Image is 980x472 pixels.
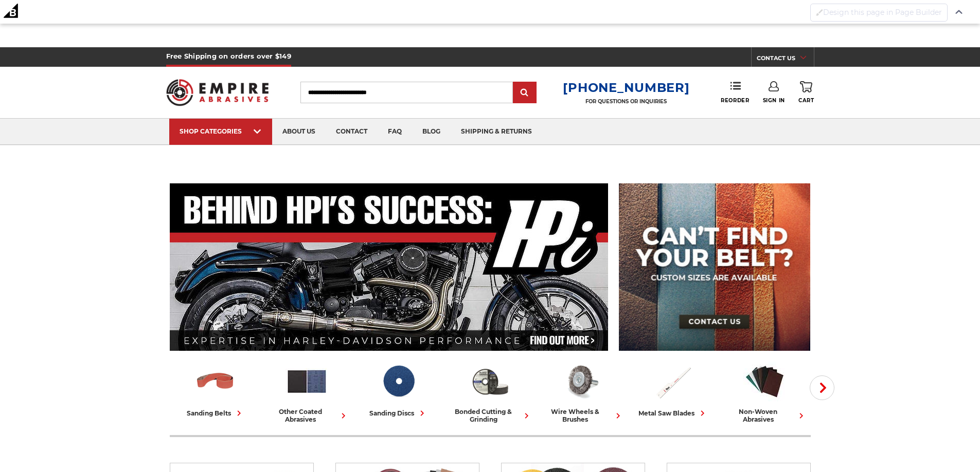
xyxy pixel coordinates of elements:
div: sanding discs [369,408,427,419]
a: Reorder [721,81,749,103]
img: Sanding Discs [377,360,420,403]
a: CONTACT US [757,52,814,67]
a: contact [326,119,378,145]
img: Non-woven Abrasives [743,360,786,403]
a: wire wheels & brushes [540,360,623,423]
input: Submit [514,83,535,103]
button: Next [810,375,834,400]
img: Sanding Belts [194,360,237,403]
a: non-woven abrasives [723,360,807,423]
button: Disabled brush to Design this page in Page Builder Design this page in Page Builder [810,4,948,22]
div: wire wheels & brushes [540,408,623,423]
img: Wire Wheels & Brushes [560,360,603,403]
span: Design this page in Page Builder [823,8,942,17]
div: sanding belts [187,408,244,419]
img: Banner for an interview featuring Horsepower Inc who makes Harley performance upgrades featured o... [170,183,609,351]
div: SHOP CATEGORIES [180,127,262,135]
img: Bonded Cutting & Grinding [469,360,511,403]
a: [PHONE_NUMBER] [563,80,689,95]
div: bonded cutting & grinding [449,408,532,423]
h5: Free Shipping on orders over $149 [166,47,291,67]
a: faq [378,119,412,145]
a: about us [272,119,326,145]
img: Empire Abrasives [166,72,269,112]
p: FOR QUESTIONS OR INQUIRIES [563,98,689,105]
a: other coated abrasives [265,360,349,423]
a: bonded cutting & grinding [449,360,532,423]
img: Close Admin Bar [955,10,963,14]
div: other coated abrasives [265,408,349,423]
img: promo banner for custom belts. [619,183,810,351]
div: metal saw blades [638,408,708,419]
span: Cart [798,97,814,104]
a: blog [412,119,451,145]
img: Disabled brush to Design this page in Page Builder [816,9,823,16]
div: non-woven abrasives [723,408,807,423]
a: shipping & returns [451,119,542,145]
a: Cart [798,81,814,104]
a: sanding discs [357,360,440,419]
a: metal saw blades [632,360,715,419]
span: Sign In [763,97,785,104]
img: Other Coated Abrasives [286,360,328,403]
img: Metal Saw Blades [652,360,694,403]
a: sanding belts [174,360,257,419]
span: Reorder [721,97,749,104]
